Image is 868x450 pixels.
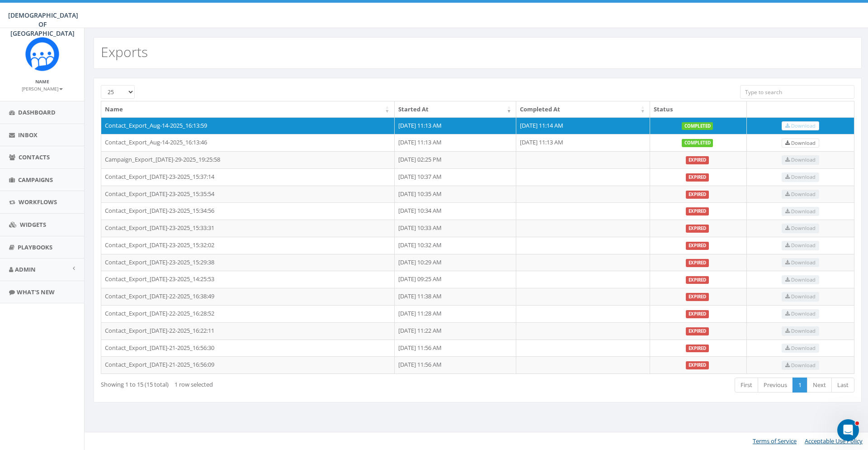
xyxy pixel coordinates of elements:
[101,168,395,186] td: Contact_Export_[DATE]-23-2025_15:37:14
[101,134,395,151] td: Contact_Export_Aug-14-2025_16:13:46
[395,101,516,117] th: Started At: activate to sort column ascending
[101,237,395,254] td: Contact_Export_[DATE]-23-2025_15:32:02
[20,220,46,229] span: Widgets
[516,117,650,134] td: [DATE] 11:14 AM
[686,259,709,267] label: expired
[395,151,516,168] td: [DATE] 02:25 PM
[35,78,49,85] small: Name
[686,276,709,284] label: expired
[395,202,516,220] td: [DATE] 10:34 AM
[101,220,395,237] td: Contact_Export_[DATE]-23-2025_15:33:31
[807,378,832,393] a: Next
[19,153,50,161] span: Contacts
[782,139,819,148] a: Download
[101,377,407,389] div: Showing 1 to 15 (15 total)
[18,131,38,139] span: Inbox
[101,117,395,134] td: Contact_Export_Aug-14-2025_16:13:59
[735,378,758,393] a: First
[395,288,516,305] td: [DATE] 11:38 AM
[395,186,516,203] td: [DATE] 10:35 AM
[805,437,863,445] a: Acceptable Use Policy
[837,419,859,441] iframe: Intercom live chat
[18,176,53,184] span: Campaigns
[686,327,709,335] label: expired
[101,288,395,305] td: Contact_Export_[DATE]-22-2025_16:38:49
[18,243,52,251] span: Playbooks
[793,378,807,393] a: 1
[785,139,816,146] span: Download
[101,322,395,340] td: Contact_Export_[DATE]-22-2025_16:22:11
[753,437,797,445] a: Terms of Service
[101,151,395,168] td: Campaign_Export_[DATE]-29-2025_19:25:58
[686,156,709,164] label: expired
[395,271,516,288] td: [DATE] 09:25 AM
[686,225,709,233] label: expired
[101,340,395,357] td: Contact_Export_[DATE]-21-2025_16:56:30
[101,202,395,220] td: Contact_Export_[DATE]-23-2025_15:34:56
[395,237,516,254] td: [DATE] 10:32 AM
[686,207,709,215] label: expired
[18,108,56,116] span: Dashboard
[516,134,650,151] td: [DATE] 11:13 AM
[395,117,516,134] td: [DATE] 11:13 AM
[686,345,709,353] label: expired
[686,173,709,182] label: expired
[758,378,793,393] a: Previous
[782,121,819,131] a: Download
[686,310,709,318] label: expired
[395,322,516,340] td: [DATE] 11:22 AM
[22,84,63,92] a: [PERSON_NAME]
[15,265,36,273] span: Admin
[395,305,516,322] td: [DATE] 11:28 AM
[395,168,516,186] td: [DATE] 10:37 AM
[395,134,516,151] td: [DATE] 11:13 AM
[686,293,709,301] label: expired
[101,44,148,59] h2: Exports
[101,271,395,288] td: Contact_Export_[DATE]-23-2025_14:25:53
[101,186,395,203] td: Contact_Export_[DATE]-23-2025_15:35:54
[19,198,57,206] span: Workflows
[25,37,59,71] img: Rally_Corp_Icon.png
[395,254,516,271] td: [DATE] 10:29 AM
[831,378,854,393] a: Last
[395,356,516,373] td: [DATE] 11:56 AM
[101,305,395,322] td: Contact_Export_[DATE]-22-2025_16:28:52
[516,101,650,117] th: Completed At: activate to sort column ascending
[101,356,395,373] td: Contact_Export_[DATE]-21-2025_16:56:09
[395,340,516,357] td: [DATE] 11:56 AM
[101,101,395,117] th: Name: activate to sort column ascending
[22,86,63,92] small: [PERSON_NAME]
[682,139,713,147] label: completed
[785,122,816,129] span: Download
[686,361,709,369] label: expired
[686,242,709,250] label: expired
[8,11,78,38] span: [DEMOGRAPHIC_DATA] OF [GEOGRAPHIC_DATA]
[682,122,713,130] label: completed
[686,191,709,199] label: expired
[740,85,854,99] input: Type to search
[101,254,395,271] td: Contact_Export_[DATE]-23-2025_15:29:38
[650,101,747,117] th: Status
[395,220,516,237] td: [DATE] 10:33 AM
[17,288,55,296] span: What's New
[175,380,213,388] span: 1 row selected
